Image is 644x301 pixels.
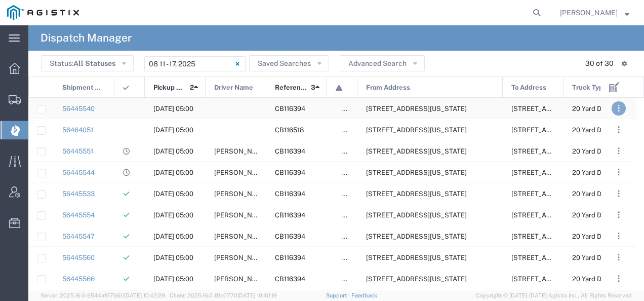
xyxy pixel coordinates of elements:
span: 20 Yard Dump Truck [572,169,634,176]
img: logo [7,5,79,20]
span: 201 Hydril Rd, Avenal, California, 93204, United States [511,233,612,240]
span: 20 Yard Dump Truck [572,190,634,198]
button: [PERSON_NAME] [559,7,630,19]
span: 08/12/2025, 05:00 [153,105,193,112]
span: 2401 Coffee Rd, Bakersfield, California, 93308, United States [366,275,467,283]
button: ... [612,165,626,179]
span: false [342,190,357,198]
span: CB116394 [275,190,305,198]
span: 201 Hydril Rd, Avenal, California, 93204, United States [511,275,612,283]
span: CB116394 [275,275,305,283]
span: . . . [618,124,620,136]
span: CB116518 [275,126,304,134]
a: 56445540 [62,105,95,112]
span: Truck Type [572,77,607,98]
span: 201 Hydril Rd, Avenal, California, 93204, United States [511,169,612,176]
span: 201 Hydril Rd, Avenal, California, 93204, United States [511,254,612,261]
span: 201 Hydril Rd, Avenal, California, 93204, United States [511,105,612,112]
button: ... [612,144,626,158]
button: ... [612,272,626,286]
span: 20 Yard Dump Truck [572,233,634,240]
span: 08/12/2025, 05:00 [153,147,193,155]
button: ... [612,208,626,222]
span: . . . [618,209,620,221]
a: 56445544 [62,169,95,176]
span: false [342,233,357,240]
button: ... [612,186,626,201]
span: false [342,275,357,283]
button: ... [612,101,626,116]
span: Copyright © [DATE]-[DATE] Agistix Inc., All Rights Reserved [476,291,632,300]
span: 08/12/2025, 05:00 [153,275,193,283]
div: 30 of 30 [585,58,614,69]
span: 2401 Coffee Rd, Bakersfield, California, 93308, United States [366,190,467,198]
span: 08/12/2025, 05:00 [153,169,193,176]
span: Driver Name [214,77,253,98]
span: CB116394 [275,254,305,261]
a: 56445533 [62,190,95,198]
span: . . . [618,230,620,242]
span: Alex Solorio [214,254,269,261]
span: 3 [311,77,315,98]
a: 56445554 [62,211,95,219]
a: 56445560 [62,254,95,261]
span: 20 Yard Dump Truck [572,254,634,261]
span: 08/12/2025, 05:00 [153,126,193,134]
span: 2401 Coffee Rd, Bakersfield, California, 93308, United States [366,169,467,176]
span: To Address [511,77,546,98]
span: Jessica Carr [560,7,618,18]
button: Saved Searches [249,55,329,71]
span: false [342,169,357,176]
a: 56445551 [62,147,93,155]
span: false [342,105,357,112]
span: CB116394 [275,147,305,155]
span: Server: 2025.16.0-9544af67660 [41,292,165,298]
span: Walter Zavala [214,190,269,198]
span: 201 Hydril Rd, Avenal, California, 93204, United States [511,190,612,198]
span: 2401 Coffee Rd, Bakersfield, California, 93308, United States [366,211,467,219]
span: Luis Ayala [214,275,269,283]
span: . . . [618,251,620,264]
span: 201 Hydril Rd, Avenal, California, 93204, United States [511,126,612,134]
span: 2401 Coffee Rd, Bakersfield, California, 93308, United States [366,254,467,261]
span: 2 [190,77,194,98]
span: false [342,211,357,219]
span: 20 Yard Dump Truck [572,147,634,155]
span: CB116394 [275,233,305,240]
span: . . . [618,102,620,115]
span: 201 Hydril Rd, Avenal, California, 93204, United States [511,147,612,155]
span: CB116394 [275,169,305,176]
a: 56464051 [62,126,93,134]
a: Feedback [351,292,377,298]
span: CB116394 [275,211,305,219]
span: Benjamin Silva [214,147,269,155]
span: false [342,147,357,155]
span: 2401 Coffee Rd, Bakersfield, California, 93308, United States [366,147,467,155]
button: ... [612,123,626,137]
span: . . . [618,273,620,285]
span: . . . [618,187,620,200]
span: Brandon Zambrano [214,169,269,176]
span: Client: 2025.16.0-8fc0770 [170,292,277,298]
h4: Dispatch Manager [41,25,132,51]
a: Support [326,292,351,298]
span: 20 Yard Dump Truck [572,275,634,283]
span: . . . [618,166,620,178]
span: [DATE] 10:40:19 [237,292,277,298]
span: Jaime Chavez [214,211,269,219]
span: 20 Yard Dump Truck [572,211,634,219]
span: . . . [618,145,620,157]
a: 56445566 [62,275,95,283]
a: 56445547 [62,233,95,240]
span: Reference [275,77,307,98]
span: false [342,254,357,261]
span: 2401 Coffee Rd, Bakersfield, California, 93308, United States [366,105,467,112]
span: 08/12/2025, 05:00 [153,254,193,261]
span: 20 Yard Dump Truck [572,105,634,112]
span: false [342,126,357,134]
span: 201 Hydril Rd, Avenal, California, 93204, United States [511,211,612,219]
span: Pickup Date and Time [153,77,186,98]
span: 08/12/2025, 05:00 [153,211,193,219]
button: Advanced Search [340,55,425,71]
span: 08/12/2025, 05:00 [153,233,193,240]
